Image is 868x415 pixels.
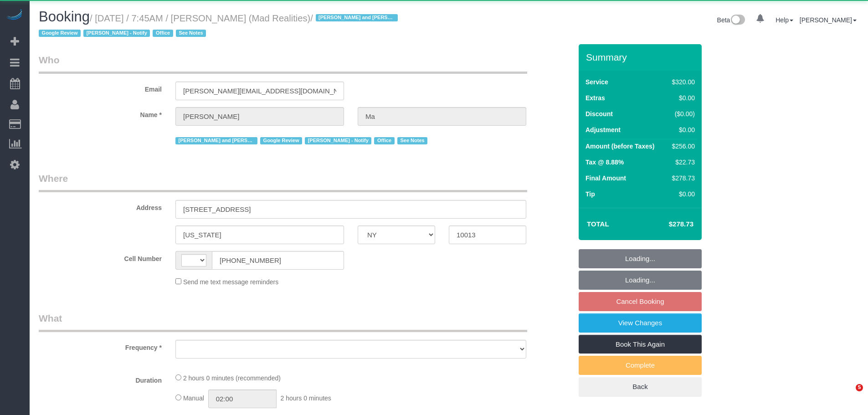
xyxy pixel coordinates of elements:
[39,172,527,192] legend: Where
[837,384,859,406] iframe: Intercom live chat
[449,225,526,244] input: Zip Code
[5,9,24,22] img: Automaid Logo
[175,107,344,126] input: First Name
[668,125,695,134] div: $0.00
[668,142,695,151] div: $256.00
[39,312,527,332] legend: What
[32,340,169,352] label: Frequency *
[579,313,702,333] a: View Changes
[668,109,695,118] div: ($0.00)
[730,15,745,26] img: New interface
[32,251,169,263] label: Cell Number
[212,251,344,270] input: Cell Number
[374,137,394,144] span: Office
[32,200,169,212] label: Address
[579,377,702,396] a: Back
[668,77,695,87] div: $320.00
[586,190,595,199] label: Tip
[586,77,608,87] label: Service
[183,278,278,286] span: Send me text message reminders
[281,395,331,402] span: 2 hours 0 minutes
[586,52,697,62] h3: Summary
[32,82,169,94] label: Email
[800,16,857,24] a: [PERSON_NAME]
[397,137,427,144] span: See Notes
[83,30,150,37] span: [PERSON_NAME] - Notify
[668,174,695,183] div: $278.73
[776,16,793,24] a: Help
[183,395,204,402] span: Manual
[668,93,695,102] div: $0.00
[586,142,654,151] label: Amount (before Taxes)
[579,335,702,354] a: Book This Again
[586,93,605,102] label: Extras
[668,158,695,167] div: $22.73
[175,82,344,100] input: Email
[175,225,344,244] input: City
[586,125,621,134] label: Adjustment
[856,384,863,391] span: 5
[358,107,526,126] input: Last Name
[183,374,281,382] span: 2 hours 0 minutes (recommended)
[39,9,90,25] span: Booking
[587,220,609,228] strong: Total
[175,137,257,144] span: [PERSON_NAME] and [PERSON_NAME] Preferred
[717,16,745,24] a: Beta
[668,190,695,199] div: $0.00
[586,174,626,183] label: Final Amount
[39,30,81,37] span: Google Review
[32,107,169,119] label: Name *
[260,137,302,144] span: Google Review
[586,158,624,167] label: Tax @ 8.88%
[39,13,401,39] small: / [DATE] / 7:45AM / [PERSON_NAME] (Mad Realities)
[305,137,371,144] span: [PERSON_NAME] - Notify
[39,53,527,74] legend: Who
[642,220,693,228] h4: $278.73
[32,373,169,385] label: Duration
[586,109,613,118] label: Discount
[176,30,206,37] span: See Notes
[316,14,398,21] span: [PERSON_NAME] and [PERSON_NAME] Preferred
[153,30,173,37] span: Office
